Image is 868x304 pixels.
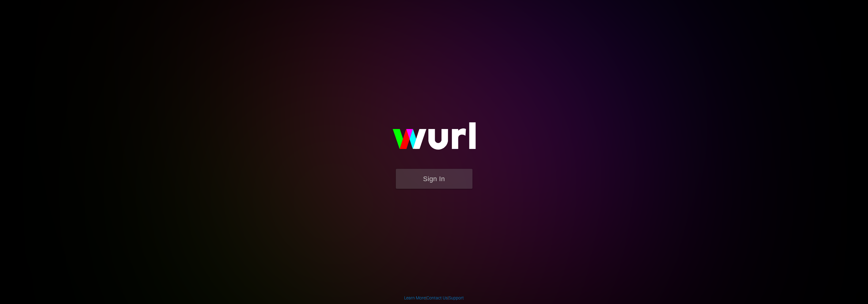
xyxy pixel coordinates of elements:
button: Sign In [396,169,472,189]
img: wurl-logo-on-black-223613ac3d8ba8fe6dc639794a292ebdb59501304c7dfd60c99c58986ef67473.svg [373,109,495,169]
div: | | [404,295,464,301]
a: Support [449,295,464,300]
a: Learn More [404,295,426,300]
a: Contact Us [426,295,448,300]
